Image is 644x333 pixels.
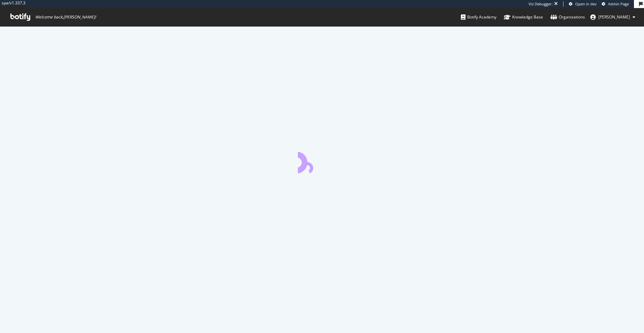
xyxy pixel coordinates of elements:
div: Botify Academy [461,14,496,20]
span: Admin Page [608,1,629,6]
span: Welcome back, [PERSON_NAME] ! [35,14,96,20]
span: Open in dev [575,1,597,6]
div: Viz Debugger: [529,1,553,7]
button: [PERSON_NAME] [585,12,641,22]
a: Organizations [550,8,585,26]
a: Botify Academy [461,8,496,26]
a: Admin Page [602,1,629,7]
div: Knowledge Base [504,14,543,20]
div: Organizations [550,14,585,20]
span: josselin [598,14,630,20]
a: Knowledge Base [504,8,543,26]
a: Open in dev [569,1,597,7]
